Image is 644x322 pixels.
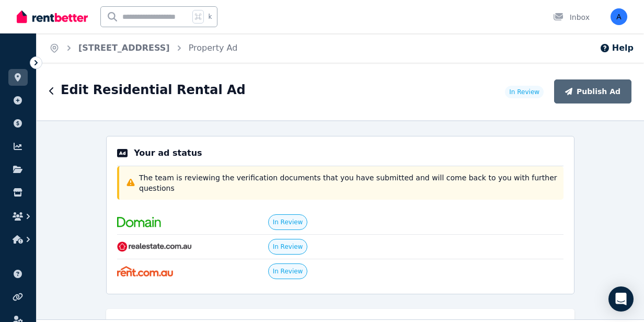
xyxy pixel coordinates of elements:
p: The team is reviewing the verification documents that you have submitted and will come back to yo... [139,172,557,193]
button: Help [600,42,634,54]
span: In Review [273,267,303,275]
h1: Edit Residential Rental Ad [61,82,246,98]
a: [STREET_ADDRESS] [78,43,170,53]
div: Inbox [553,12,590,22]
img: RentBetter [17,9,88,25]
img: Domain.com.au [117,217,161,227]
span: In Review [509,88,539,96]
a: Property Ad [189,43,238,53]
span: In Review [273,243,303,251]
span: k [208,13,212,21]
img: Rent.com.au [117,266,173,277]
div: Open Intercom Messenger [608,286,634,312]
nav: Breadcrumb [37,33,250,63]
p: Your ad status [134,147,202,159]
span: In Review [273,218,303,226]
img: adrianinnes.nz@gmail.com [611,8,627,25]
img: RealEstate.com.au [117,241,192,252]
button: Publish Ad [554,79,631,103]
